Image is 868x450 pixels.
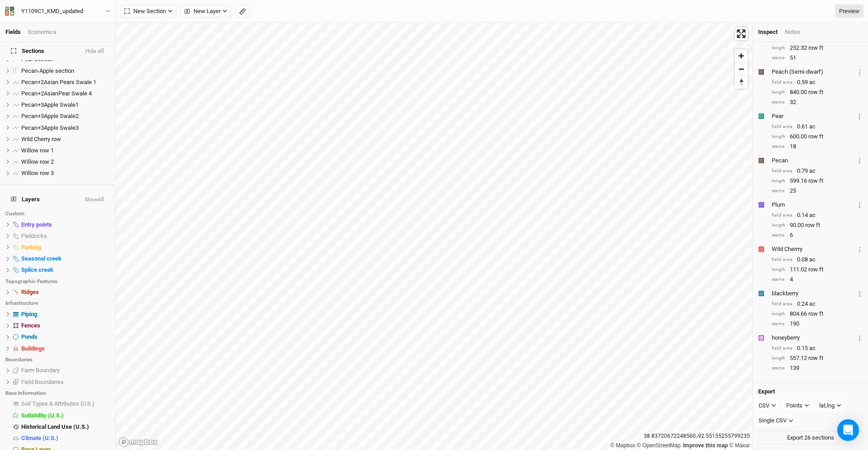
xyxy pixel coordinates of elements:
div: 252.32 [772,44,863,52]
span: Pecan+2AsianPear Swale 4 [21,90,92,97]
div: field area [772,79,793,86]
button: Crop Usage [857,288,863,298]
div: 0.24 [772,300,863,308]
span: Willow row 1 [21,147,54,154]
div: Points [786,401,802,410]
span: Pecan+3Apple Swale3 [21,124,79,131]
div: 4 [772,275,863,284]
div: length [772,178,785,185]
span: Climate (U.S.) [21,435,58,441]
span: New Section [124,7,166,16]
span: row ft [808,177,823,185]
span: row ft [808,88,823,96]
span: Wild Cherry row [21,136,61,142]
span: Historical Land Use (U.S.) [21,423,89,430]
span: Reset bearing to north [735,76,748,89]
div: 0.79 [772,167,863,175]
span: row ft [805,221,820,229]
div: Fences [21,322,110,329]
div: Y1109C1_KMD_updated [21,7,83,16]
div: Pear [772,112,855,120]
span: Farm Boundary [21,367,60,374]
div: stems [772,321,785,327]
div: Notes [785,28,800,36]
span: Suitability (U.S.) [21,412,64,419]
span: Buildings [21,345,45,352]
div: stems [772,276,785,283]
div: 139 [772,364,863,372]
span: Ponds [21,333,38,340]
span: ac [809,167,816,175]
div: Single CSV [759,416,787,425]
div: 840.00 [772,88,863,96]
span: row ft [808,310,823,318]
div: Field Boundaries [21,379,110,386]
button: Shortcut: M [235,5,250,18]
div: Inspect [758,28,778,36]
button: New Section [120,5,177,18]
button: Crop Usage [857,111,863,121]
button: Hide All [85,48,104,55]
div: Splice creek [21,266,110,274]
button: Export 26 sections [758,431,863,445]
button: lat,lng [815,399,845,412]
div: 804.66 [772,310,863,318]
div: field area [772,345,793,352]
span: row ft [808,354,823,362]
div: Wild Cherrry [772,245,855,253]
span: New Layer [184,7,221,16]
div: field area [772,301,793,308]
span: Sections [11,47,44,55]
div: Farm Boundary [21,367,110,374]
div: Climate (U.S.) [21,435,110,442]
button: Zoom in [735,49,748,62]
div: 111.02 [772,265,863,274]
div: 6 [772,231,863,239]
span: Seasonal creek [21,255,61,262]
span: ac [809,123,816,131]
div: honeyberry [772,334,855,342]
div: length [772,89,785,96]
button: Crop Usage [857,244,863,254]
h4: Export [758,388,863,395]
button: Single CSV [755,414,797,427]
div: Pecan [772,156,855,165]
div: Pecan+2AsianPear Swale 4 [21,90,110,97]
div: stems [772,365,785,372]
div: stems [772,55,785,62]
button: Crop Usage [857,155,863,166]
span: Parking [21,244,41,251]
div: Peach (Semi-dwarf) [772,68,855,76]
span: Zoom out [735,63,748,76]
span: Enter fullscreen [735,27,748,40]
a: Fields [5,28,21,35]
div: 599.16 [772,177,863,185]
a: OpenStreetMap [637,442,681,449]
div: Willow row 1 [21,147,110,154]
span: Paddocks [21,232,47,239]
div: 38.83720672248560 , -92.55155255799235 [642,431,752,441]
div: Open Intercom Messenger [837,419,859,441]
button: Y1109C1_KMD_updated [5,6,111,16]
button: CSV [755,399,780,412]
button: New Layer [180,5,231,18]
div: Willow row 2 [21,158,110,166]
div: 0.61 [772,123,863,131]
div: Plum [772,201,855,209]
span: ac [809,300,816,308]
span: Pecan-Apple section [21,67,74,74]
button: Reset bearing to north [735,76,748,89]
span: Piping [21,311,37,317]
div: stems [772,188,785,194]
div: length [772,222,785,229]
div: stems [772,99,785,106]
div: Historical Land Use (U.S.) [21,423,110,431]
span: row ft [808,44,823,52]
div: lat,lng [819,401,835,410]
div: 51 [772,54,863,62]
a: Preview [835,5,863,18]
button: Crop Usage [857,66,863,77]
a: Mapbox [610,442,635,449]
button: Crop Usage [857,199,863,210]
